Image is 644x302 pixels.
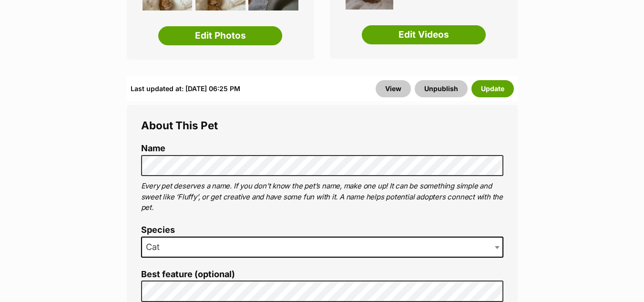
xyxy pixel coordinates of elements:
button: Update [471,80,514,97]
button: Unpublish [415,80,468,97]
span: About This Pet [141,119,218,132]
p: Every pet deserves a name. If you don’t know the pet’s name, make one up! It can be something sim... [141,181,503,213]
label: Species [141,225,503,235]
label: Best feature (optional) [141,270,503,280]
span: Cat [141,237,503,258]
a: Edit Videos [362,25,486,44]
label: Name [141,144,503,154]
span: Cat [142,240,169,254]
a: View [376,80,411,97]
div: Last updated at: [DATE] 06:25 PM [131,80,240,97]
a: Edit Photos [158,26,282,45]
